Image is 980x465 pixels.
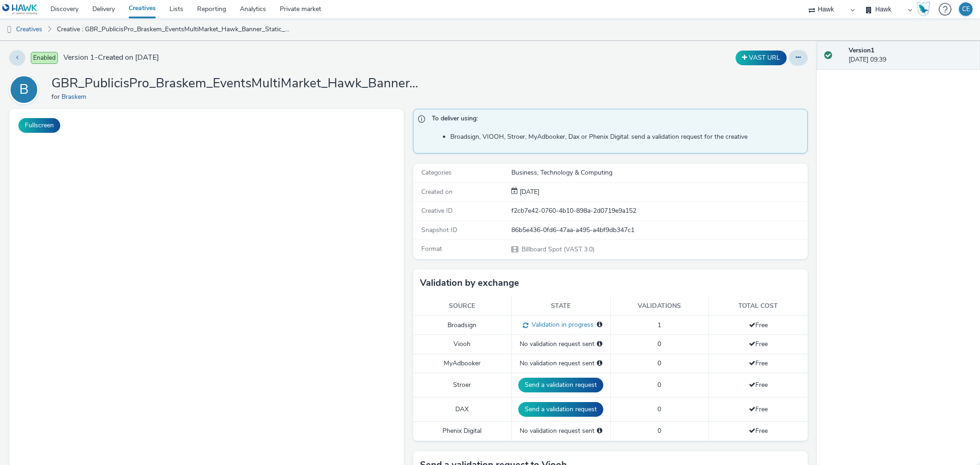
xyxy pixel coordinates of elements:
span: Enabled [31,52,58,64]
span: Version 1 - Created on [DATE] [63,52,159,63]
td: Stroer [413,373,512,397]
span: Format [421,244,442,253]
td: MyAdbooker [413,354,512,373]
a: Braskem [62,92,90,101]
button: Send a validation request [518,378,603,392]
span: Free [749,426,768,435]
h1: GBR_PublicisPro_Braskem_EventsMultiMarket_Hawk_Banner_Static_1920x1080_10"_SustainableBrand_US_Up... [51,75,419,92]
span: Validation in progress [528,320,594,329]
span: Free [749,340,768,348]
span: Billboard Spot (VAST 3.0) [521,245,595,254]
span: 0 [657,405,661,414]
span: Free [749,321,768,329]
div: No validation request sent [516,359,606,368]
button: Send a validation request [518,402,603,417]
span: Categories [421,168,452,177]
h3: Validation by exchange [420,276,519,290]
span: [DATE] [518,187,539,196]
div: Business, Technology & Computing [511,168,806,177]
li: Broadsign, VIOOH, Stroer, MyAdbooker, Dax or Phenix Digital: send a validation request for the cr... [450,132,803,142]
div: f2cb7e42-0760-4b10-898a-2d0719e9a152 [511,206,806,215]
img: Hawk Academy [917,2,930,17]
th: Source [413,297,512,316]
th: State [511,297,610,316]
span: Snapshot ID [421,226,457,234]
strong: Version 1 [849,46,874,55]
img: dooh [5,25,14,34]
span: Creative ID [421,206,453,215]
button: VAST URL [736,51,787,65]
div: Please select a deal below and click on Send to send a validation request to Viooh. [597,340,602,349]
div: 86b5e436-0fd6-47aa-a495-a4bf9db347c1 [511,226,806,235]
td: Phenix Digital [413,422,512,441]
div: Please select a deal below and click on Send to send a validation request to Phenix Digital. [597,426,602,436]
span: Free [749,380,768,389]
td: DAX [413,397,512,422]
span: 1 [657,321,661,329]
img: undefined Logo [2,4,38,15]
div: No validation request sent [516,340,606,349]
div: B [19,77,28,102]
th: Validations [610,297,709,316]
a: Creative : GBR_PublicisPro_Braskem_EventsMultiMarket_Hawk_Banner_Static_1920x1080_10"_Sustainable... [52,18,297,40]
td: Viooh [413,335,512,354]
span: 0 [657,380,661,389]
td: Broadsign [413,316,512,335]
div: CE [962,2,970,16]
button: Fullscreen [18,118,60,133]
span: Created on [421,187,453,196]
div: [DATE] 09:39 [849,46,973,65]
span: 0 [657,340,661,348]
span: 0 [657,359,661,368]
span: Free [749,405,768,414]
a: Hawk Academy [917,2,934,17]
div: Creation 01 October 2025, 09:39 [518,187,539,197]
div: Please select a deal below and click on Send to send a validation request to MyAdbooker. [597,359,602,368]
span: Free [749,359,768,368]
div: No validation request sent [516,426,606,436]
th: Total cost [709,297,808,316]
span: 0 [657,426,661,435]
div: Duplicate the creative as a VAST URL [733,51,789,65]
a: B [9,85,42,94]
span: for [51,92,62,101]
span: To deliver using: [432,114,798,126]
